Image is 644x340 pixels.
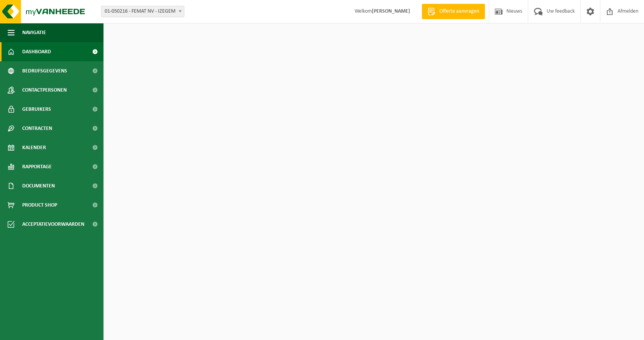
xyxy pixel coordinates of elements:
[22,195,57,215] span: Product Shop
[22,42,51,61] span: Dashboard
[372,8,410,14] strong: [PERSON_NAME]
[22,100,51,119] span: Gebruikers
[22,23,46,42] span: Navigatie
[422,4,485,19] a: Offerte aanvragen
[22,138,46,157] span: Kalender
[22,176,55,195] span: Documenten
[101,6,184,17] span: 01-050216 - FEMAT NV - IZEGEM
[102,6,184,17] span: 01-050216 - FEMAT NV - IZEGEM
[22,80,67,100] span: Contactpersonen
[22,61,67,80] span: Bedrijfsgegevens
[22,215,84,234] span: Acceptatievoorwaarden
[22,119,52,138] span: Contracten
[437,8,481,15] span: Offerte aanvragen
[22,157,52,176] span: Rapportage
